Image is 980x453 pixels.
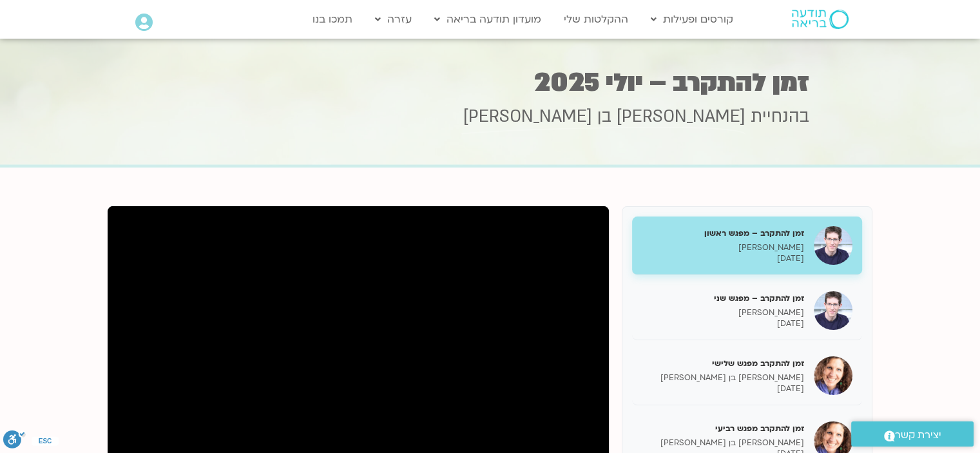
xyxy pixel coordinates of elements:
p: [PERSON_NAME] [642,242,804,253]
h5: זמן להתקרב מפגש שלישי [642,358,804,369]
img: תודעה בריאה [792,10,849,29]
h5: זמן להתקרב – מפגש ראשון [642,227,804,239]
img: זמן להתקרב – מפגש שני [814,291,852,330]
p: [PERSON_NAME] [642,307,804,318]
a: מועדון תודעה בריאה [428,7,548,32]
a: עזרה [369,7,418,32]
a: תמכו בנו [306,7,359,32]
span: בהנחיית [751,105,809,128]
a: קורסים ופעילות [644,7,740,32]
a: ההקלטות שלי [557,7,635,32]
img: זמן להתקרב – מפגש ראשון [814,226,852,265]
p: [PERSON_NAME] בן [PERSON_NAME] [642,372,804,383]
p: [DATE] [642,253,804,264]
h5: זמן להתקרב מפגש רביעי [642,423,804,434]
h5: זמן להתקרב – מפגש שני [642,293,804,304]
img: זמן להתקרב מפגש שלישי [814,356,852,395]
p: [DATE] [642,383,804,394]
h1: זמן להתקרב – יולי 2025 [171,70,809,95]
p: [DATE] [642,318,804,329]
span: יצירת קשר [895,427,941,444]
p: [PERSON_NAME] בן [PERSON_NAME] [642,438,804,448]
a: יצירת קשר [851,421,974,447]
